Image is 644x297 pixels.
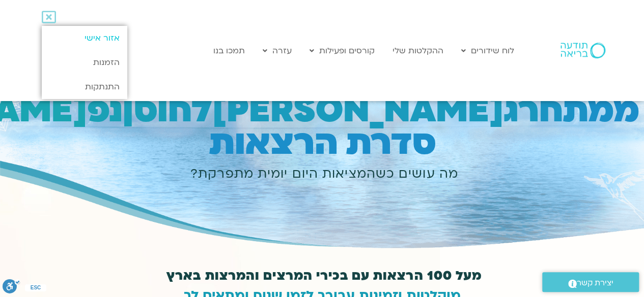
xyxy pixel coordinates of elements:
[9,166,639,183] h3: מה עושים כשהמציאות היום יומית מתפרקת?
[588,87,613,134] span: מ
[561,43,605,58] img: תודעה בריאה
[123,87,167,134] span: וסן
[42,26,127,50] a: אזור אישי
[88,87,123,134] span: נפ
[539,87,563,134] span: ח
[258,41,297,60] a: עזרה
[613,87,639,134] span: מ
[143,269,506,283] h2: מעל 100 הרצאות עם בכירי המרצים והמרצות בארץ
[167,87,211,134] span: לח
[42,50,127,75] a: הזמנות
[563,87,588,134] span: ת
[577,276,613,290] span: יצירת קשר
[456,41,519,60] a: לוח שידורים
[304,41,380,60] a: קורסים ופעילות
[208,41,250,60] a: תמכו בנו
[211,87,503,134] span: [PERSON_NAME]
[209,120,435,166] span: סדרת הרצאות
[542,272,639,292] a: יצירת קשר
[503,87,539,134] span: רג
[42,75,127,99] a: התנתקות
[387,41,449,60] a: ההקלטות שלי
